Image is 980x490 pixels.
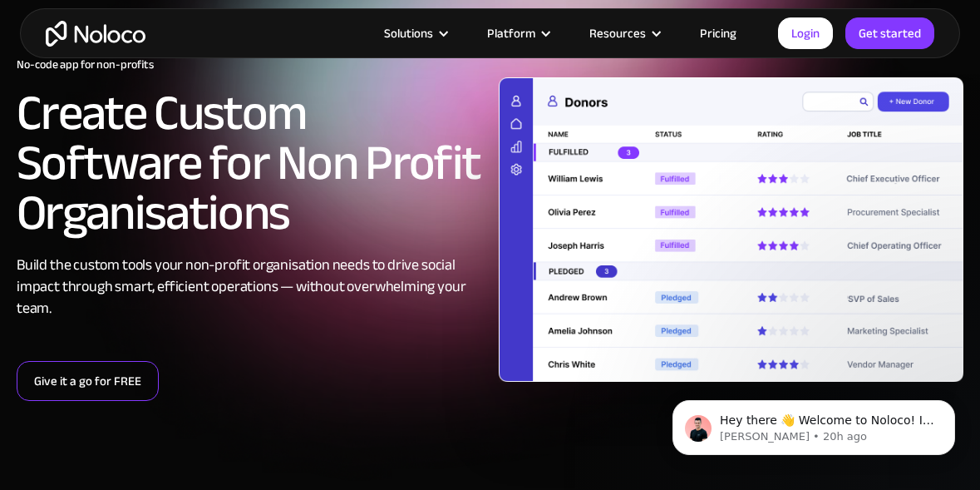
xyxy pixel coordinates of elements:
[17,255,482,319] div: Build the custom tools your non-profit organisation needs to drive social impact through smart, e...
[569,22,679,44] div: Resources
[679,22,757,44] a: Pricing
[845,17,934,49] a: Get started
[46,21,145,47] a: home
[487,22,535,44] div: Platform
[648,365,980,482] iframe: Intercom notifications message
[466,22,569,44] div: Platform
[17,88,482,238] h2: Create Custom Software for Non Profit Organisations
[778,17,833,49] a: Login
[363,22,466,44] div: Solutions
[589,22,646,44] div: Resources
[17,361,159,401] a: Give it a go for FREE
[384,22,433,44] div: Solutions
